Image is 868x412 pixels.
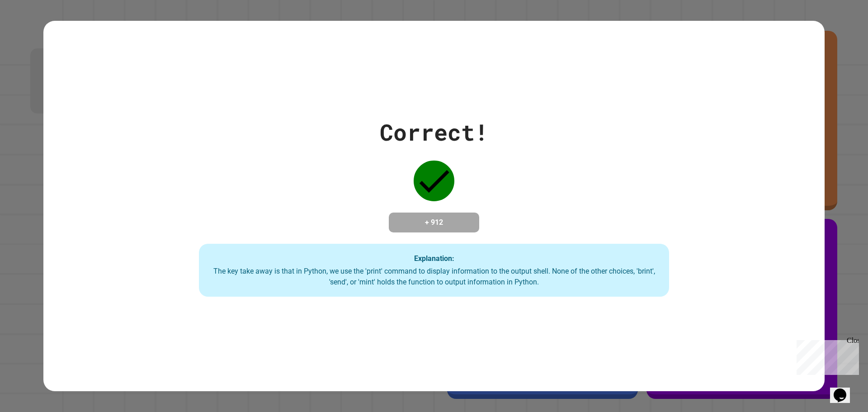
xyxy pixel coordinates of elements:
[4,4,62,57] div: Chat with us now!Close
[793,336,859,375] iframe: chat widget
[830,376,859,403] iframe: chat widget
[380,115,488,149] div: Correct!
[208,266,660,288] div: The key take away is that in Python, we use the 'print' command to display information to the out...
[398,217,470,228] h4: + 912
[414,254,454,262] strong: Explanation:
